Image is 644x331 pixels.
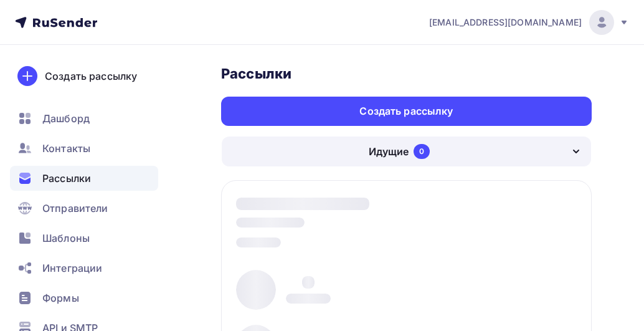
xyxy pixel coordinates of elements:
button: Идущие 0 [221,136,592,167]
span: Отправители [42,201,108,216]
div: Идущие [369,144,409,159]
div: Создать рассылку [359,104,453,118]
span: Дашборд [42,111,90,126]
span: Формы [42,290,79,305]
span: Рассылки [42,171,91,186]
div: Создать рассылку [45,69,137,84]
a: Дашборд [10,106,158,131]
span: Шаблоны [42,231,90,246]
a: Формы [10,285,158,310]
h3: Рассылки [221,65,592,82]
div: 0 [414,144,430,159]
a: Рассылки [10,166,158,191]
span: Интеграции [42,261,102,276]
a: Шаблоны [10,226,158,251]
a: [EMAIL_ADDRESS][DOMAIN_NAME] [429,10,629,35]
a: Отправители [10,196,158,221]
span: Контакты [42,141,90,156]
a: Контакты [10,136,158,161]
span: [EMAIL_ADDRESS][DOMAIN_NAME] [429,16,582,29]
